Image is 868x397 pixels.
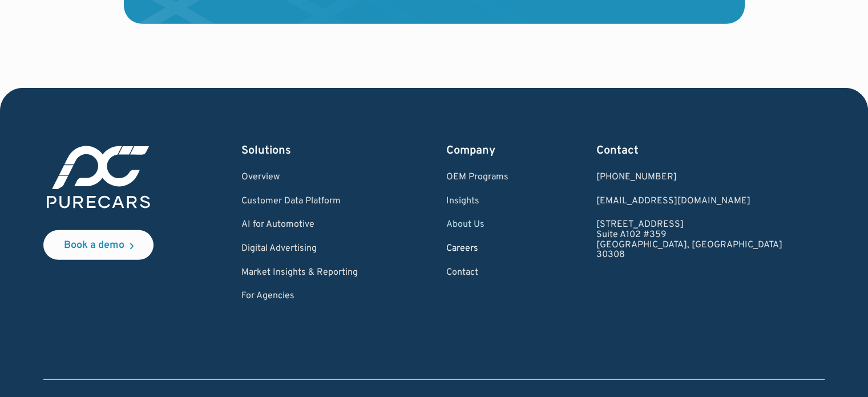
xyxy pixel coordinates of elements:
[446,197,508,207] a: Insights
[43,143,154,212] img: purecars logo
[446,244,508,254] a: Careers
[241,268,358,278] a: Market Insights & Reporting
[241,220,358,230] a: AI for Automotive
[446,268,508,278] a: Contact
[241,244,358,254] a: Digital Advertising
[43,230,154,260] a: Book a demo
[596,220,782,260] a: [STREET_ADDRESS]Suite A102 #359[GEOGRAPHIC_DATA], [GEOGRAPHIC_DATA]30308
[596,197,782,207] a: Email us
[241,173,358,183] a: Overview
[596,143,782,159] div: Contact
[241,291,358,302] a: For Agencies
[446,220,508,230] a: About Us
[64,240,124,251] div: Book a demo
[446,173,508,183] a: OEM Programs
[446,143,508,159] div: Company
[241,143,358,159] div: Solutions
[241,197,358,207] a: Customer Data Platform
[596,173,782,183] div: [PHONE_NUMBER]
